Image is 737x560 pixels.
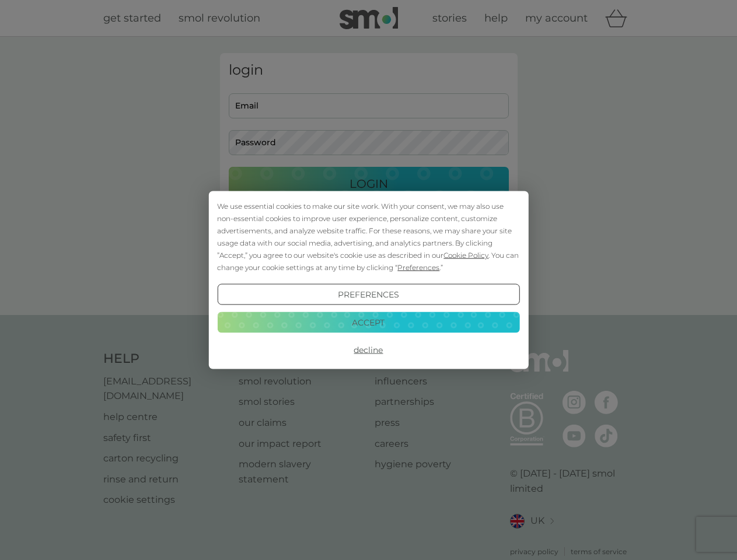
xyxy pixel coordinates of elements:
[217,284,519,305] button: Preferences
[208,191,528,369] div: Cookie Consent Prompt
[217,200,519,274] div: We use essential cookies to make our site work. With your consent, we may also use non-essential ...
[443,251,488,260] span: Cookie Policy
[397,263,439,272] span: Preferences
[217,339,519,360] button: Decline
[217,311,519,332] button: Accept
